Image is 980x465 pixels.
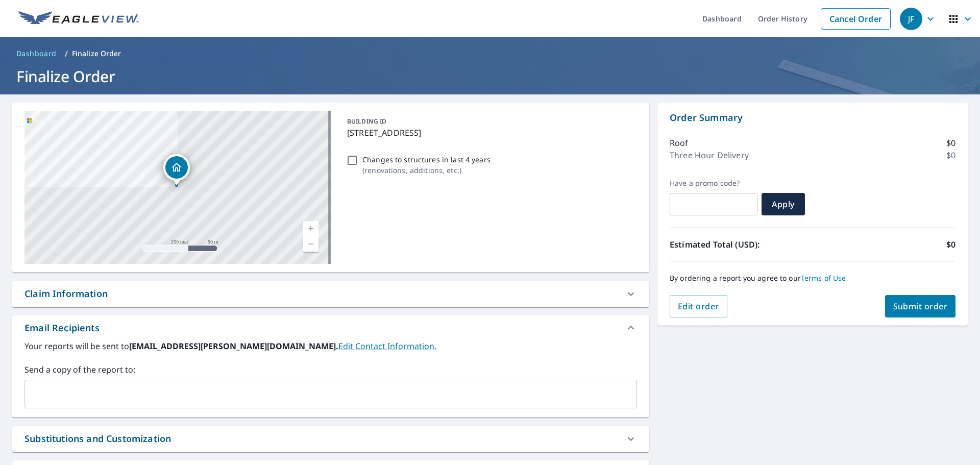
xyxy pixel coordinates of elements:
p: Three Hour Delivery [670,149,749,161]
label: Have a promo code? [670,179,757,188]
div: Claim Information [12,281,649,307]
p: BUILDING ID [347,117,386,126]
div: Claim Information [24,287,108,301]
span: Submit order [893,301,948,312]
a: Dashboard [12,45,61,62]
div: Email Recipients [12,315,649,340]
label: Your reports will be sent to [24,340,637,352]
p: ( renovations, additions, etc. ) [362,165,491,176]
p: $0 [946,137,955,149]
a: Terms of Use [801,273,846,283]
p: Changes to structures in last 4 years [362,154,491,165]
p: Roof [670,137,689,149]
button: Submit order [885,295,956,317]
p: By ordering a report you agree to our [670,274,955,283]
button: Edit order [670,295,727,317]
h1: Finalize Order [12,66,968,87]
div: Dropped pin, building 1, Residential property, 935 Sanctuary Ct Pewaukee, WI 53072 [163,154,190,186]
p: $0 [946,238,955,251]
a: Current Level 17, Zoom Out [303,236,318,252]
li: / [65,47,68,60]
div: JF [900,8,922,30]
p: Order Summary [670,111,955,125]
p: [STREET_ADDRESS] [347,127,633,139]
p: Estimated Total (USD): [670,238,813,251]
span: Dashboard [16,48,57,59]
a: Cancel Order [821,8,891,30]
a: Current Level 17, Zoom In [303,221,318,236]
b: [EMAIL_ADDRESS][PERSON_NAME][DOMAIN_NAME]. [129,340,338,352]
div: Substitutions and Customization [12,426,649,452]
label: Send a copy of the report to: [24,363,637,376]
p: $0 [946,149,955,161]
div: Email Recipients [24,321,100,335]
div: Substitutions and Customization [24,432,171,446]
img: EV Logo [18,11,139,27]
span: Edit order [678,301,719,312]
a: EditContactInfo [338,340,436,352]
nav: breadcrumb [12,45,968,62]
button: Apply [762,193,805,215]
span: Apply [770,199,797,210]
p: Finalize Order [72,48,121,59]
